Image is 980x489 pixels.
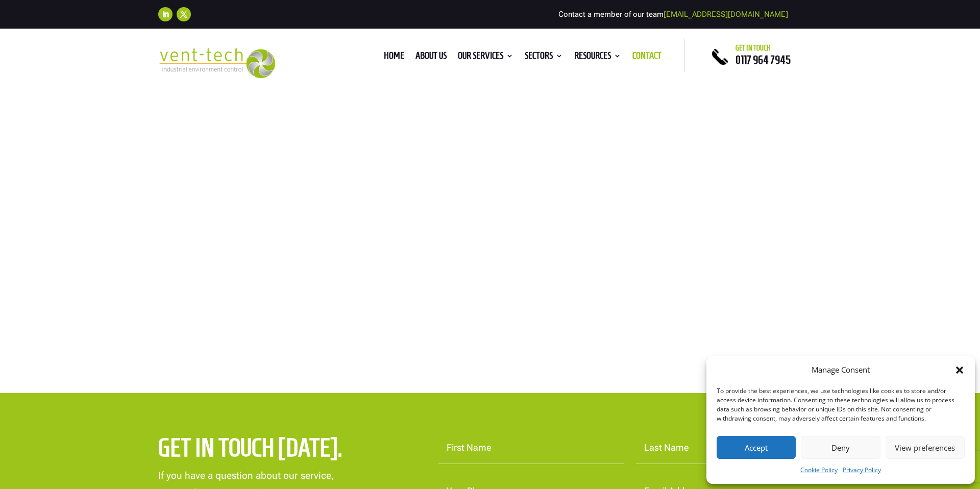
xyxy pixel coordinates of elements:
[954,365,965,375] div: Close dialog
[801,436,880,459] button: Deny
[843,464,881,476] a: Privacy Policy
[632,52,661,63] a: Contact
[158,7,173,21] a: Follow on LinkedIn
[158,48,275,78] img: 2023-09-27T08_35_16.549ZVENT-TECH---Clear-background
[664,10,788,19] a: [EMAIL_ADDRESS][DOMAIN_NAME]
[736,44,771,52] span: Get in touch
[636,432,822,464] input: Last Name
[886,436,965,459] button: View preferences
[717,436,796,459] button: Accept
[736,54,791,66] a: 0117 964 7945
[525,52,563,63] a: Sectors
[812,364,870,376] div: Manage Consent
[458,52,513,63] a: Our Services
[574,52,621,63] a: Resources
[158,432,371,468] h2: Get in touch [DATE].
[415,52,447,63] a: About us
[800,464,838,476] a: Cookie Policy
[438,432,624,464] input: First Name
[177,7,191,21] a: Follow on X
[384,52,404,63] a: Home
[558,10,788,19] span: Contact a member of our team
[717,386,964,423] div: To provide the best experiences, we use technologies like cookies to store and/or access device i...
